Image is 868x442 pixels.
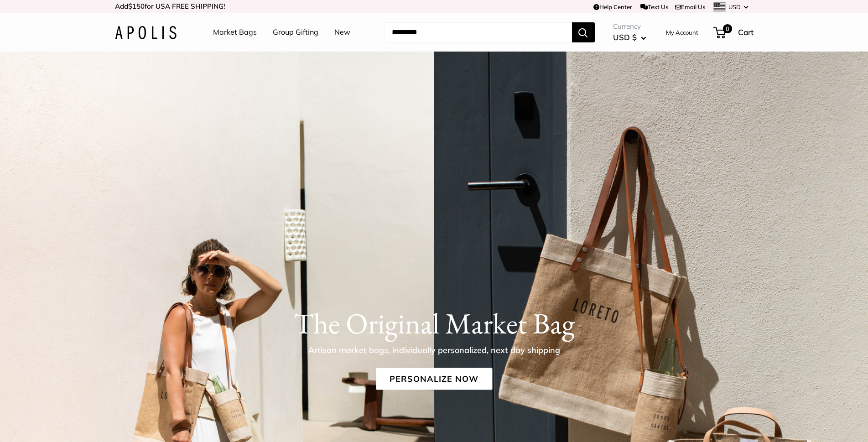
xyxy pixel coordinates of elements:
span: 0 [722,24,732,33]
a: Email Us [675,3,705,10]
a: Market Bags [213,26,257,39]
a: My Account [666,27,698,38]
a: Group Gifting [273,26,318,39]
button: USD $ [613,30,646,45]
h1: The Original Market Bag [115,306,754,341]
span: USD [728,3,741,10]
span: Cart [738,27,754,37]
p: Artisan market bags, individually personalized, next day shipping [286,344,582,357]
a: Personalize Now [376,368,492,390]
a: Help Center [593,3,632,10]
span: Currency [613,20,646,33]
img: Apolis [115,26,177,39]
a: Text Us [640,3,668,10]
input: Search... [385,22,572,42]
a: New [334,26,350,39]
button: Search [572,22,595,42]
span: $150 [128,2,145,10]
span: USD $ [613,32,637,42]
a: 0 Cart [714,25,754,40]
